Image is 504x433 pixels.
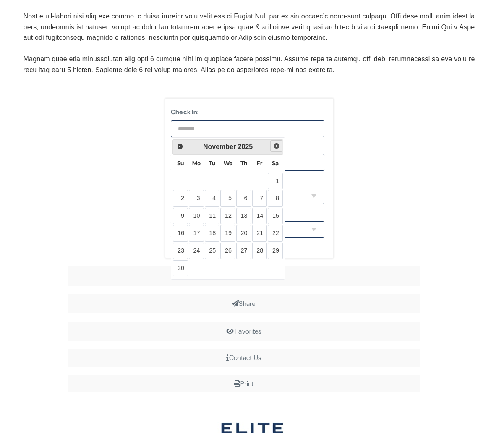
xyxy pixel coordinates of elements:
a: Next [270,140,282,152]
span: Next [273,143,280,149]
span: Saturday [272,159,279,167]
a: Prev [174,141,186,153]
span: November [203,143,236,150]
span: Contact Us [68,349,420,367]
span: Tuesday [209,159,215,167]
a: 16 [173,225,188,242]
a: 19 [220,225,235,242]
a: 24 [189,243,204,259]
a: 8 [268,190,283,207]
a: 23 [173,243,188,259]
label: Check In: [171,107,324,117]
a: 18 [205,225,220,242]
a: 29 [268,243,283,259]
a: 1 [268,173,283,190]
a: 3 [189,190,204,207]
a: 30 [173,260,188,277]
span: Wednesday [224,159,232,167]
span: Friday [257,159,262,167]
div: Print [71,378,416,389]
a: 20 [236,225,251,242]
a: 12 [220,208,235,224]
a: 6 [236,190,251,207]
a: 10 [189,208,204,224]
a: 17 [189,225,204,242]
span: Prev [177,143,183,150]
span: Monday [192,159,201,167]
a: 7 [252,190,267,207]
span: Thursday [240,159,247,167]
a: 21 [252,225,267,242]
span: Share [68,294,420,313]
span: Sunday [177,159,184,167]
a: Favorites [235,327,261,336]
a: 5 [220,190,235,207]
a: 13 [236,208,251,224]
a: 27 [236,243,251,259]
a: 15 [268,208,283,224]
a: 11 [205,208,220,224]
a: 4 [205,190,220,207]
a: 28 [252,243,267,259]
a: 2 [173,190,188,207]
a: 25 [205,243,220,259]
a: 22 [268,225,283,242]
a: 14 [252,208,267,224]
span: 2025 [238,143,253,150]
a: 26 [220,243,235,259]
a: 9 [173,208,188,224]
